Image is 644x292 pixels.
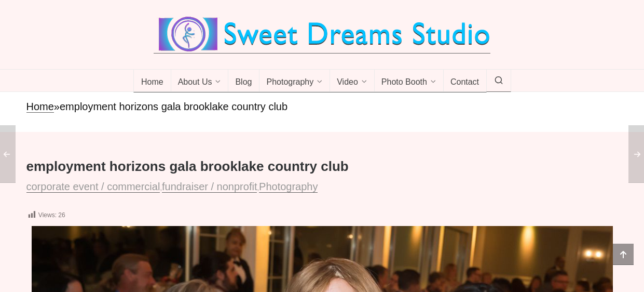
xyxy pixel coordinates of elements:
[58,211,65,219] span: 26
[330,70,375,92] a: Video
[60,101,287,112] span: employment horizons gala brooklake country club
[26,158,618,176] h1: employment horizons gala brooklake country club
[228,70,259,92] a: Blog
[26,184,322,192] span: , ,
[235,77,252,88] span: Blog
[337,77,358,88] span: Video
[374,70,444,92] a: Photo Booth
[141,77,163,88] span: Home
[259,70,330,92] a: Photography
[259,181,318,193] a: Photography
[450,77,479,88] span: Contact
[154,16,490,53] img: Best Wedding Event Photography Photo Booth Videography NJ NY
[266,77,313,88] span: Photography
[133,70,171,92] a: Home
[38,211,57,219] span: Views:
[26,100,618,114] nav: breadcrumbs
[178,77,212,88] span: About Us
[381,77,427,88] span: Photo Booth
[171,70,229,92] a: About Us
[443,70,487,92] a: Contact
[26,101,54,113] a: Home
[54,101,60,112] span: »
[162,181,257,193] a: fundraiser / nonprofit
[26,181,160,193] a: corporate event / commercial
